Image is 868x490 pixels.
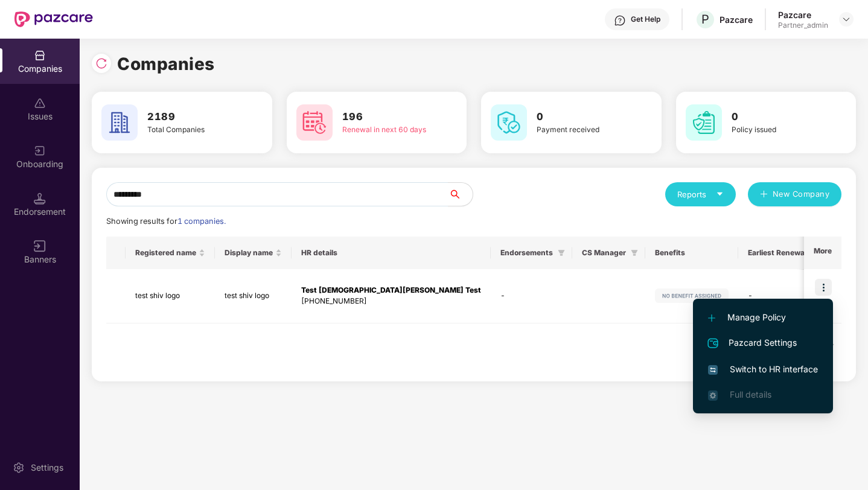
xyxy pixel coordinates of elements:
[147,109,237,125] h3: 2189
[296,104,333,141] img: svg+xml;base64,PHN2ZyB4bWxucz0iaHR0cDovL3d3dy53My5vcmcvMjAwMC9zdmciIHdpZHRoPSI2MCIgaGVpZ2h0PSI2MC...
[720,14,753,25] div: Pazcare
[738,269,816,323] td: -
[95,57,107,69] img: svg+xml;base64,PHN2ZyBpZD0iUmVsb2FkLTMyeDMyIiB4bWxucz0iaHR0cDovL3d3dy53My5vcmcvMjAwMC9zdmciIHdpZH...
[716,190,724,198] span: caret-down
[342,109,432,125] h3: 196
[708,390,718,400] img: svg+xml;base64,PHN2ZyB4bWxucz0iaHR0cDovL3d3dy53My5vcmcvMjAwMC9zdmciIHdpZHRoPSIxNi4zNjMiIGhlaWdodD...
[701,12,709,27] span: P
[301,296,481,307] div: [PHONE_NUMBER]
[841,14,851,24] img: svg+xml;base64,PHN2ZyBpZD0iRHJvcGRvd24tMzJ4MzIiIHhtbG5zPSJodHRwOi8vd3d3LnczLm9yZy8yMDAwL3N2ZyIgd2...
[34,97,46,109] img: svg+xml;base64,PHN2ZyBpZD0iSXNzdWVzX2Rpc2FibGVkIiB4bWxucz0iaHR0cDovL3d3dy53My5vcmcvMjAwMC9zdmciIH...
[106,217,226,226] span: Showing results for
[147,124,237,136] div: Total Companies
[778,9,828,21] div: Pazcare
[13,462,25,474] img: svg+xml;base64,PHN2ZyBpZD0iU2V0dGluZy0yMHgyMCIgeG1sbnM9Imh0dHA6Ly93d3cudzMub3JnLzIwMDAvc3ZnIiB3aW...
[126,269,215,323] td: test shiv logo
[631,249,638,256] span: filter
[34,240,46,252] img: svg+xml;base64,PHN2ZyB3aWR0aD0iMTYiIGhlaWdodD0iMTYiIHZpZXdCb3g9IjAgMCAxNiAxNiIgZmlsbD0ibm9uZSIgeG...
[537,124,627,136] div: Payment received
[631,14,660,24] div: Get Help
[686,104,722,141] img: svg+xml;base64,PHN2ZyB4bWxucz0iaHR0cDovL3d3dy53My5vcmcvMjAwMC9zdmciIHdpZHRoPSI2MCIgaGVpZ2h0PSI2MC...
[708,365,718,375] img: svg+xml;base64,PHN2ZyB4bWxucz0iaHR0cDovL3d3dy53My5vcmcvMjAwMC9zdmciIHdpZHRoPSIxNiIgaGVpZ2h0PSIxNi...
[614,14,626,27] img: svg+xml;base64,PHN2ZyBpZD0iSGVscC0zMngzMiIgeG1sbnM9Imh0dHA6Ly93d3cudzMub3JnLzIwMDAvc3ZnIiB3aWR0aD...
[677,188,724,200] div: Reports
[342,124,432,136] div: Renewal in next 60 days
[773,188,830,200] span: New Company
[117,51,215,77] h1: Companies
[448,182,473,206] button: search
[215,269,292,323] td: test shiv logo
[34,192,46,205] img: svg+xml;base64,PHN2ZyB3aWR0aD0iMTQuNSIgaGVpZ2h0PSIxNC41IiB2aWV3Qm94PSIwIDAgMTYgMTYiIGZpbGw9Im5vbm...
[748,182,841,206] button: plusNew Company
[730,389,771,399] span: Full details
[500,248,553,258] span: Endorsements
[177,217,226,226] span: 1 companies.
[706,336,720,351] img: svg+xml;base64,PHN2ZyB4bWxucz0iaHR0cDovL3d3dy53My5vcmcvMjAwMC9zdmciIHdpZHRoPSIyNCIgaGVpZ2h0PSIyNC...
[558,249,565,256] span: filter
[491,104,527,141] img: svg+xml;base64,PHN2ZyB4bWxucz0iaHR0cDovL3d3dy53My5vcmcvMjAwMC9zdmciIHdpZHRoPSI2MCIgaGVpZ2h0PSI2MC...
[760,190,768,200] span: plus
[645,237,738,269] th: Benefits
[732,109,822,125] h3: 0
[708,314,715,322] img: svg+xml;base64,PHN2ZyB4bWxucz0iaHR0cDovL3d3dy53My5vcmcvMjAwMC9zdmciIHdpZHRoPSIxMi4yMDEiIGhlaWdodD...
[215,237,292,269] th: Display name
[732,124,822,136] div: Policy issued
[708,363,818,376] span: Switch to HR interface
[448,189,473,199] span: search
[708,311,818,324] span: Manage Policy
[778,21,828,30] div: Partner_admin
[101,104,138,141] img: svg+xml;base64,PHN2ZyB4bWxucz0iaHR0cDovL3d3dy53My5vcmcvMjAwMC9zdmciIHdpZHRoPSI2MCIgaGVpZ2h0PSI2MC...
[14,11,93,27] img: New Pazcare Logo
[537,109,627,125] h3: 0
[225,248,273,258] span: Display name
[708,336,818,351] span: Pazcard Settings
[815,279,832,296] img: icon
[301,285,481,296] div: Test [DEMOGRAPHIC_DATA][PERSON_NAME] Test
[804,237,841,269] th: More
[126,237,215,269] th: Registered name
[135,248,196,258] span: Registered name
[27,462,67,474] div: Settings
[34,145,46,157] img: svg+xml;base64,PHN2ZyB3aWR0aD0iMjAiIGhlaWdodD0iMjAiIHZpZXdCb3g9IjAgMCAyMCAyMCIgZmlsbD0ibm9uZSIgeG...
[292,237,491,269] th: HR details
[655,288,729,303] img: svg+xml;base64,PHN2ZyB4bWxucz0iaHR0cDovL3d3dy53My5vcmcvMjAwMC9zdmciIHdpZHRoPSIxMjIiIGhlaWdodD0iMj...
[582,248,626,258] span: CS Manager
[738,237,816,269] th: Earliest Renewal
[555,246,567,260] span: filter
[628,246,640,260] span: filter
[491,269,572,323] td: -
[34,49,46,62] img: svg+xml;base64,PHN2ZyBpZD0iQ29tcGFuaWVzIiB4bWxucz0iaHR0cDovL3d3dy53My5vcmcvMjAwMC9zdmciIHdpZHRoPS...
